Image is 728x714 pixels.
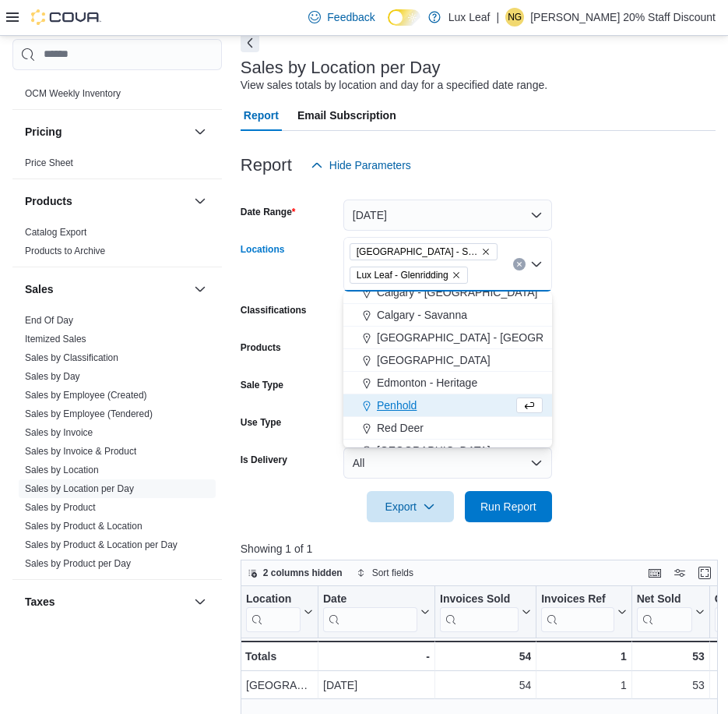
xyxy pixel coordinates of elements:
[377,285,537,300] span: Calgary - [GEOGRAPHIC_DATA]
[25,520,142,532] span: Sales by Product & Location
[343,327,552,349] button: [GEOGRAPHIC_DATA] - [GEOGRAPHIC_DATA]
[25,334,86,345] a: Itemized Sales
[241,454,287,466] label: Is Delivery
[25,426,93,439] span: Sales by Invoice
[25,245,105,257] span: Products to Archive
[388,26,389,27] span: Dark Mode
[377,330,614,345] span: [GEOGRAPHIC_DATA] - [GEOGRAPHIC_DATA]
[25,157,73,168] a: Price Sheet
[25,427,93,438] a: Sales by Invoice
[541,592,626,631] button: Invoices Ref
[25,521,142,532] a: Sales by Product & Location
[25,88,121,99] a: OCM Weekly Inventory
[343,440,552,462] button: [GEOGRAPHIC_DATA]
[343,200,552,231] button: [DATE]
[25,124,62,140] h3: Pricing
[377,443,491,458] span: [GEOGRAPHIC_DATA]
[12,311,222,579] div: Sales
[377,307,467,323] span: Calgary - Savanna
[481,247,491,256] button: Remove Edmonton - SouthPark from selection in this group
[25,124,188,140] button: Pricing
[191,122,209,141] button: Pricing
[25,408,153,419] a: Sales by Employee (Tendered)
[241,206,296,218] label: Date Range
[377,375,477,391] span: Edmonton - Heritage
[636,592,704,631] button: Net Sold
[241,243,285,256] label: Locations
[241,416,281,429] label: Use Type
[637,676,705,695] div: 53
[452,270,461,280] button: Remove Lux Leaf - Glenridding from selection in this group
[636,592,691,606] div: Net Sold
[25,464,99,476] span: Sales by Location
[377,420,424,436] span: Red Deer
[241,564,349,582] button: 2 columns hidden
[191,592,209,611] button: Taxes
[25,539,178,550] a: Sales by Product & Location per Day
[25,390,147,401] a: Sales by Employee (Created)
[541,592,614,631] div: Invoices Ref
[241,156,292,175] h3: Report
[25,193,188,209] button: Products
[357,244,478,260] span: [GEOGRAPHIC_DATA] - SouthPark
[695,564,714,582] button: Enter fullscreen
[25,501,96,514] span: Sales by Product
[246,592,301,606] div: Location
[241,341,281,354] label: Products
[25,445,136,458] span: Sales by Invoice & Product
[343,394,552,417] button: Penhold
[304,150,417,181] button: Hide Parameters
[246,592,313,631] button: Location
[343,417,552,440] button: Red Deer
[25,281,54,297] h3: Sales
[263,567,343,579] span: 2 columns hidden
[541,592,614,606] div: Invoices Ref
[25,371,80,382] a: Sales by Day
[25,157,73,169] span: Price Sheet
[12,154,222,178] div: Pricing
[12,223,222,267] div: Products
[497,8,500,27] p: |
[388,9,420,26] input: Dark Mode
[297,100,396,131] span: Email Subscription
[513,258,526,270] button: Clear input
[350,564,420,582] button: Sort fields
[376,491,445,522] span: Export
[25,408,153,420] span: Sales by Employee (Tendered)
[25,502,96,513] a: Sales by Product
[191,280,209,299] button: Sales
[246,592,301,631] div: Location
[25,594,188,610] button: Taxes
[25,483,134,494] a: Sales by Location per Day
[350,267,468,284] span: Lux Leaf - Glenridding
[25,333,86,345] span: Itemized Sales
[343,214,552,462] div: Choose from the following options
[541,647,626,666] div: 1
[480,499,536,514] span: Run Report
[191,53,209,72] button: OCM
[440,592,519,631] div: Invoices Sold
[25,446,136,457] a: Sales by Invoice & Product
[323,647,430,666] div: -
[530,8,716,27] p: [PERSON_NAME] 20% Staff Discount
[25,370,80,383] span: Sales by Day
[530,258,543,270] button: Close list of options
[25,193,72,209] h3: Products
[448,8,491,27] p: Lux Leaf
[372,567,413,579] span: Sort fields
[25,389,147,401] span: Sales by Employee (Created)
[25,557,131,570] span: Sales by Product per Day
[323,592,417,631] div: Date
[343,447,552,479] button: All
[440,592,519,606] div: Invoices Sold
[12,84,222,109] div: OCM
[645,564,664,582] button: Keyboard shortcuts
[302,2,381,33] a: Feedback
[25,226,86,239] span: Catalog Export
[241,379,283,391] label: Sale Type
[241,58,441,77] h3: Sales by Location per Day
[350,243,498,260] span: Edmonton - SouthPark
[327,9,375,25] span: Feedback
[343,372,552,394] button: Edmonton - Heritage
[244,100,279,131] span: Report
